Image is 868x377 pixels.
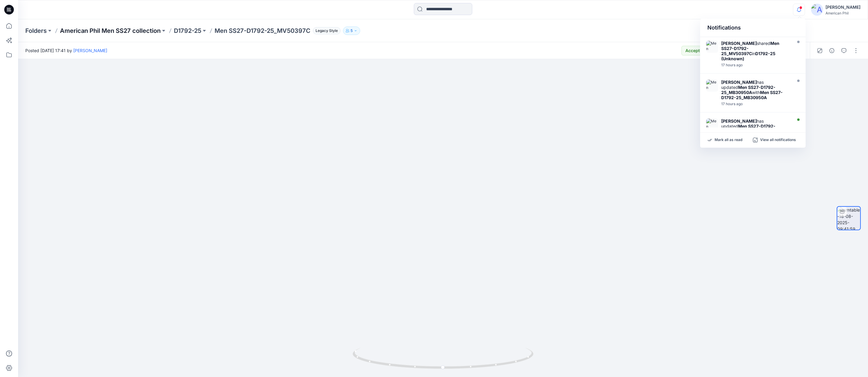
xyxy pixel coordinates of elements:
strong: [PERSON_NAME] [721,118,757,124]
img: Men SS27-D1792-25_MV50397C [706,118,718,130]
p: Men SS27-D1792-25_MV50397C [215,27,310,35]
div: has updated with [721,118,791,139]
a: [PERSON_NAME] [73,48,107,53]
img: Men SS27-D1792-25_MB30950A [706,80,718,92]
div: Monday, August 18, 2025 17:39 [721,102,791,106]
img: turntable-18-08-2025-09:41:59 [837,207,860,230]
div: Notifications [700,19,806,37]
p: Mark all as read [715,137,742,143]
p: View all notifications [760,137,796,143]
div: shared in [721,41,791,61]
strong: [PERSON_NAME] [721,80,757,85]
span: Posted [DATE] 17:41 by [25,47,107,54]
div: American Phil [826,11,860,15]
div: has updated with [721,80,791,100]
strong: Men SS27-D1792-25_MB30950A [721,90,783,100]
strong: D1792-25 (Unknown) [721,51,775,61]
strong: Men SS27-D1792-25_MV50397C [721,41,779,56]
p: 5 [351,27,353,34]
a: American Phil Men SS27 collection [60,27,161,35]
img: avatar [811,4,823,16]
strong: [PERSON_NAME] [721,41,757,46]
img: Men SS27-D1792-25_MV50397C [706,41,718,53]
a: D1792-25 [174,27,201,35]
a: Folders [25,27,47,35]
button: 5 [343,27,360,35]
img: eyJhbGciOiJIUzI1NiIsImtpZCI6IjAiLCJzbHQiOiJzZXMiLCJ0eXAiOiJKV1QifQ.eyJkYXRhIjp7InR5cGUiOiJzdG9yYW... [229,4,657,377]
button: Details [827,46,837,55]
strong: Men SS27-D1792-25_MV50397A [721,124,775,134]
button: Legacy Style [310,27,341,35]
div: [PERSON_NAME] [826,4,860,11]
strong: Men SS27-D1792-25_MB30950A [721,85,775,95]
span: Legacy Style [313,27,341,34]
div: Monday, August 18, 2025 17:42 [721,63,791,67]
